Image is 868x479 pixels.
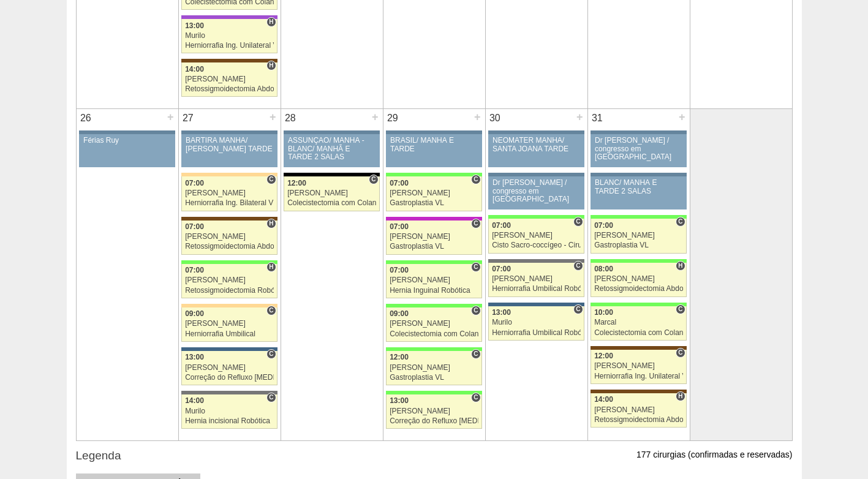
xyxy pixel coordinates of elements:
[594,329,683,337] div: Colecistectomia com Colangiografia VL
[287,179,306,187] span: 12:00
[383,109,402,127] div: 29
[386,173,481,176] div: Key: Brasil
[676,304,685,314] span: Consultório
[266,393,276,402] span: Consultório
[386,217,481,221] div: Key: Maria Braido
[185,396,204,405] span: 14:00
[488,134,584,167] a: NEOMATER MANHÃ/ SANTA JOANA TARDE
[390,222,409,231] span: 07:00
[575,109,585,125] div: +
[488,130,584,134] div: Key: Aviso
[390,330,478,338] div: Colecistectomia com Colangiografia VL
[284,134,379,167] a: ASSUNÇÃO/ MANHÃ -BLANC/ MANHÃ E TARDE 2 SALAS
[284,173,379,176] div: Key: Blanc
[390,353,409,361] span: 12:00
[636,449,792,461] p: 177 cirurgias (confirmadas e reservadas)
[284,176,379,211] a: C 12:00 [PERSON_NAME] Colecistectomia com Colangiografia VL
[492,179,580,203] div: Dr [PERSON_NAME] / congresso em [GEOGRAPHIC_DATA]
[488,219,584,253] a: C 07:00 [PERSON_NAME] Cisto Sacro-coccígeo - Cirurgia
[386,307,481,342] a: C 09:00 [PERSON_NAME] Colecistectomia com Colangiografia VL
[79,130,175,134] div: Key: Aviso
[676,217,685,227] span: Consultório
[185,330,274,338] div: Herniorrafia Umbilical
[492,275,581,283] div: [PERSON_NAME]
[181,217,277,221] div: Key: Santa Joana
[386,130,481,134] div: Key: Aviso
[185,199,274,207] div: Herniorrafia Ing. Bilateral VL
[185,407,274,415] div: Murilo
[185,32,274,40] div: Murilo
[594,285,683,293] div: Retossigmoidectomia Abdominal VL
[488,303,584,306] div: Key: São Luiz - Jabaquara
[488,176,584,209] a: Dr [PERSON_NAME] / congresso em [GEOGRAPHIC_DATA]
[266,175,276,184] span: Consultório
[181,260,277,264] div: Key: Brasil
[268,109,278,125] div: +
[591,259,686,263] div: Key: Brasil
[591,350,686,384] a: C 12:00 [PERSON_NAME] Herniorrafia Ing. Unilateral VL
[591,390,686,393] div: Key: Santa Joana
[471,306,480,315] span: Consultório
[266,61,276,70] span: Hospital
[676,261,685,271] span: Hospital
[185,276,274,284] div: [PERSON_NAME]
[386,134,481,167] a: BRASIL/ MANHÃ E TARDE
[390,374,478,382] div: Gastroplastia VL
[591,134,686,167] a: Dr [PERSON_NAME] / congresso em [GEOGRAPHIC_DATA]
[492,265,511,273] span: 07:00
[591,306,686,341] a: C 10:00 Marcal Colecistectomia com Colangiografia VL
[83,137,171,145] div: Férias Ruy
[390,407,478,415] div: [PERSON_NAME]
[386,304,481,307] div: Key: Brasil
[390,287,478,295] div: Hernia Inguinal Robótica
[573,261,583,271] span: Consultório
[390,320,478,328] div: [PERSON_NAME]
[181,351,277,385] a: C 13:00 [PERSON_NAME] Correção do Refluxo [MEDICAL_DATA] esofágico Robótico
[186,137,273,153] div: BARTIRA MANHÃ/ [PERSON_NAME] TARDE
[390,364,478,372] div: [PERSON_NAME]
[471,349,480,359] span: Consultório
[185,320,274,328] div: [PERSON_NAME]
[591,215,686,219] div: Key: Brasil
[76,447,793,465] h3: Legenda
[390,137,478,153] div: BRASIL/ MANHÃ E TARDE
[492,232,581,240] div: [PERSON_NAME]
[591,346,686,350] div: Key: Santa Joana
[185,179,204,187] span: 07:00
[594,416,683,424] div: Retossigmoidectomia Abdominal VL
[492,241,581,249] div: Cisto Sacro-coccígeo - Cirurgia
[288,137,376,161] div: ASSUNÇÃO/ MANHÃ -BLANC/ MANHÃ E TARDE 2 SALAS
[594,221,613,230] span: 07:00
[472,109,483,125] div: +
[390,396,409,405] span: 13:00
[591,176,686,209] a: BLANC/ MANHÃ E TARDE 2 SALAS
[677,109,687,125] div: +
[591,303,686,306] div: Key: Brasil
[594,406,683,414] div: [PERSON_NAME]
[594,395,613,404] span: 14:00
[591,130,686,134] div: Key: Aviso
[591,263,686,297] a: H 08:00 [PERSON_NAME] Retossigmoidectomia Abdominal VL
[386,221,481,255] a: C 07:00 [PERSON_NAME] Gastroplastia VL
[181,304,277,307] div: Key: Bartira
[181,391,277,394] div: Key: Santa Catarina
[386,347,481,351] div: Key: Brasil
[185,243,274,251] div: Retossigmoidectomia Abdominal VL
[181,176,277,211] a: C 07:00 [PERSON_NAME] Herniorrafia Ing. Bilateral VL
[594,308,613,317] span: 10:00
[181,59,277,62] div: Key: Santa Joana
[386,260,481,264] div: Key: Brasil
[185,266,204,274] span: 07:00
[488,215,584,219] div: Key: Brasil
[281,109,300,127] div: 28
[370,109,380,125] div: +
[594,319,683,326] div: Marcal
[390,179,409,187] span: 07:00
[181,347,277,351] div: Key: São Luiz - Jabaquara
[573,304,583,314] span: Consultório
[266,349,276,359] span: Consultório
[181,264,277,298] a: H 07:00 [PERSON_NAME] Retossigmoidectomia Robótica
[594,275,683,283] div: [PERSON_NAME]
[181,307,277,342] a: C 09:00 [PERSON_NAME] Herniorrafia Umbilical
[181,130,277,134] div: Key: Aviso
